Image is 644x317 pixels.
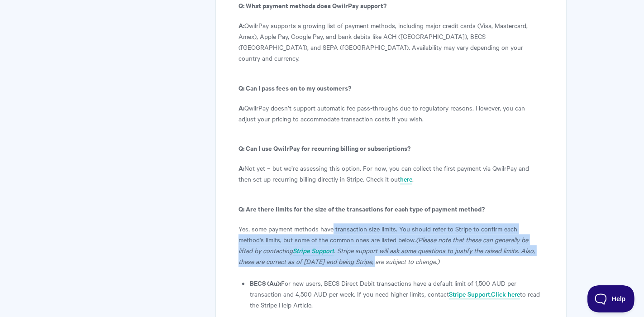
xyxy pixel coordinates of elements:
p: Yes, some payment methods have transaction size limits. You should refer to Stripe to confirm eac... [239,223,543,267]
p: Not yet – but we’re assessing this option. For now, you can collect the first payment via QwilrPa... [239,163,543,184]
i: Stripe Support [293,246,334,255]
p: QwilrPay doesn’t support automatic fee pass-throughs due to regulatory reasons. However, you can ... [239,102,543,124]
a: Stripe Support [293,246,334,256]
b: A: [239,103,244,112]
a: Click here [491,289,520,299]
i: (Please note that these can generally be lifted by contacting [239,235,528,255]
li: For new users, BECS Direct Debit transactions have a default limit of 1,500 AUD per transaction a... [250,278,543,310]
b: Q: Can I use QwilrPay for recurring billing or subscriptions? [239,143,410,153]
strong: BECS (Au): [250,278,281,288]
b: Q: Can I pass fees on to my customers? [239,83,351,92]
b: A: [239,163,244,173]
b: Q: What payment methods does QwilrPay support? [239,0,386,10]
b: A: [239,20,244,30]
p: QwilrPay supports a growing list of payment methods, including major credit cards (Visa, Masterca... [239,20,543,63]
strong: Q: Are there limits for the size of the transactions for each type of payment method? [239,204,485,213]
iframe: Toggle Customer Support [587,285,635,312]
a: Stripe Support. [449,289,491,299]
a: here [400,174,412,184]
i: . Stripe support will ask some questions to justify the raised limits. Also, these are correct as... [239,246,535,266]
